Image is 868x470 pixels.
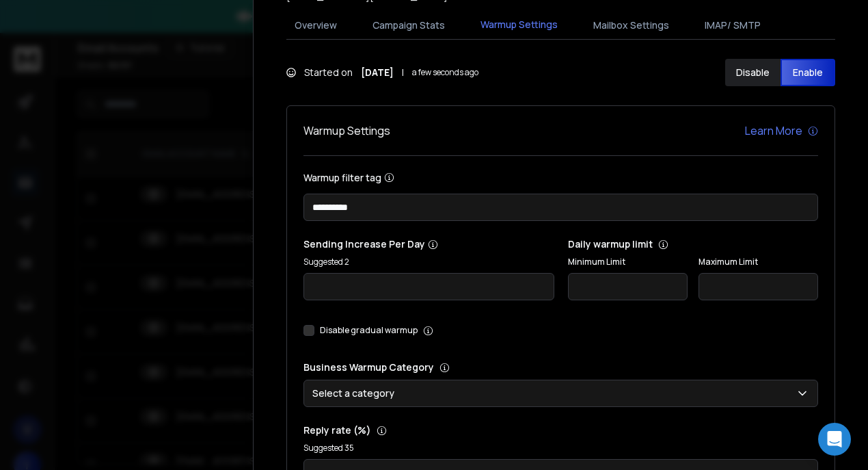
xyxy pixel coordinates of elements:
[472,10,566,41] button: Warmup Settings
[303,443,818,454] p: Suggested 35
[725,59,835,86] button: DisableEnable
[303,257,554,267] p: Suggested 2
[312,387,400,400] p: Select a category
[320,325,418,336] label: Disable gradual warmup
[303,237,554,251] p: Sending Increase Per Day
[364,10,453,40] button: Campaign Stats
[781,59,836,86] button: Enable
[402,66,404,79] span: |
[303,122,390,139] h1: Warmup Settings
[286,10,345,40] button: Overview
[361,66,394,79] strong: [DATE]
[568,257,688,267] label: Minimum Limit
[568,237,819,251] p: Daily warmup limit
[699,257,818,267] label: Maximum Limit
[303,423,818,437] p: Reply rate (%)
[585,10,677,40] button: Mailbox Settings
[412,67,478,78] span: a few seconds ago
[696,10,769,40] button: IMAP/ SMTP
[303,172,818,183] label: Warmup filter tag
[286,66,478,79] div: Started on
[745,122,818,139] a: Learn More
[725,59,781,86] button: Disable
[818,423,851,456] div: Open Intercom Messenger
[303,361,818,374] p: Business Warmup Category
